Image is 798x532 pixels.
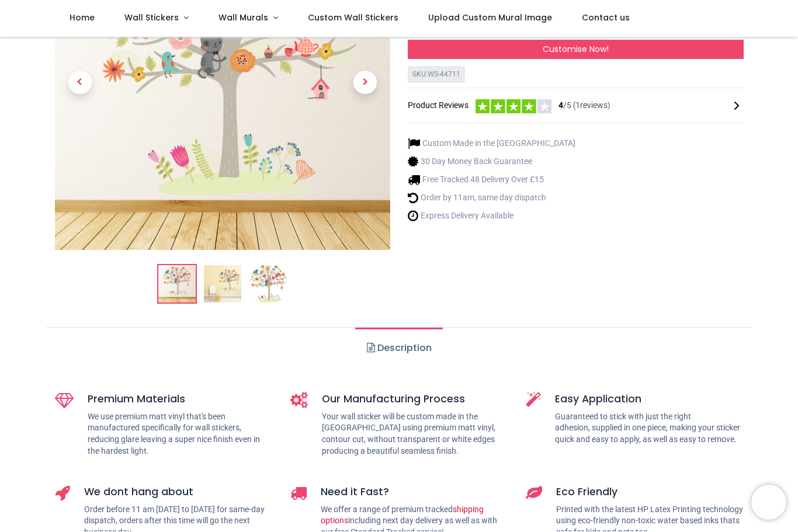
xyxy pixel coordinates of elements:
[321,485,508,500] h5: Need it Fast?
[555,392,744,407] h5: Easy Application
[249,266,287,303] img: WS-44711-03
[582,12,630,24] span: Contact us
[218,12,268,24] span: Wall Murals
[355,328,442,369] a: Description
[353,71,377,95] span: Next
[408,156,575,168] li: 30 Day Money Back Guarantee
[555,412,744,446] p: Guaranteed to stick with just the right adhesion, supplied in one piece, making your sticker quic...
[556,485,744,500] h5: Eco Friendly
[204,266,241,303] img: WS-44711-02
[84,485,273,500] h5: We dont hang about
[408,192,575,204] li: Order by 11am, same day dispatch
[158,266,196,303] img: Cute Animals Nursery Tree Wall Sticker
[543,44,609,55] span: Customise Now!
[322,392,508,407] h5: Our Manufacturing Process
[308,12,398,24] span: Custom Wall Stickers
[88,392,273,407] h5: Premium Materials
[124,12,179,24] span: Wall Stickers
[322,412,508,457] p: Your wall sticker will be custom made in the [GEOGRAPHIC_DATA] using premium matt vinyl, contour ...
[428,12,552,24] span: Upload Custom Mural Image
[68,71,92,95] span: Previous
[408,67,465,84] div: SKU: WS-44711
[408,98,744,114] div: Product Reviews
[408,138,575,150] li: Custom Made in the [GEOGRAPHIC_DATA]
[408,174,575,186] li: Free Tracked 48 Delivery Over £15
[751,485,786,520] iframe: Brevo live chat
[408,210,575,222] li: Express Delivery Available
[558,101,563,110] span: 4
[70,12,95,24] span: Home
[558,100,610,112] span: /5 ( 1 reviews)
[88,412,273,457] p: We use premium matt vinyl that's been manufactured specifically for wall stickers, reducing glare...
